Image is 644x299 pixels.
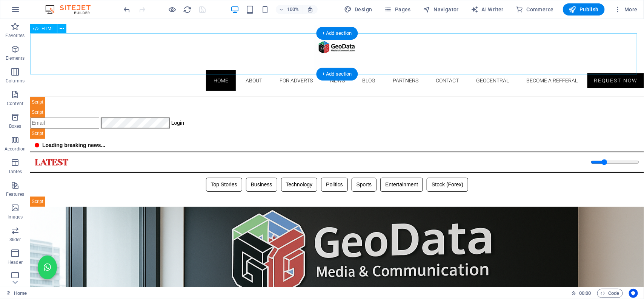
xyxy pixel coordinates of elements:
span: Code [601,289,619,298]
h6: Session time [571,289,591,298]
button: Usercentrics [629,289,638,298]
a: Click to cancel selection. Double-click to open Pages [6,289,27,298]
p: Slider [9,237,21,243]
button: Design [341,3,375,15]
span: Commerce [516,6,554,13]
button: Publish [563,3,605,15]
button: undo [123,5,132,14]
span: More [614,6,638,13]
span: Pages [384,6,411,13]
i: Reload page [183,5,192,14]
p: Boxes [9,123,22,129]
i: On resize automatically adjust zoom level to fit chosen device. [307,6,314,13]
p: Images [8,214,23,220]
h6: 100% [287,5,299,14]
button: Pages [381,3,414,15]
p: Tables [8,169,22,175]
button: AI Writer [468,3,507,15]
p: Features [6,191,24,197]
p: Columns [6,78,25,84]
div: + Add section [316,27,358,40]
button: 100% [276,5,303,14]
div: Design (Ctrl+Alt+Y) [341,3,375,15]
p: Content [7,101,23,107]
span: AI Writer [471,6,504,13]
span: Navigator [423,6,459,13]
p: Elements [6,55,25,61]
span: Publish [569,6,599,13]
button: More [611,3,641,15]
span: HTML [41,26,54,31]
button: reload [183,5,192,14]
button: Code [597,289,623,298]
div: + Add section [316,68,358,81]
p: Header [8,259,23,265]
button: Navigator [420,3,462,15]
p: Accordion [5,146,26,152]
p: Favorites [5,33,25,39]
span: : [584,290,586,296]
span: 00 00 [579,289,591,298]
button: Commerce [513,3,557,15]
span: Design [344,6,372,13]
img: Editor Logo [43,5,100,14]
